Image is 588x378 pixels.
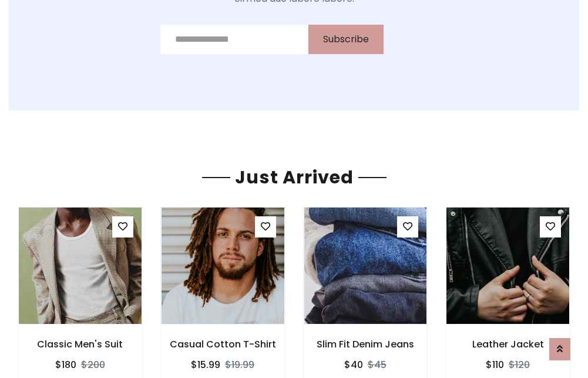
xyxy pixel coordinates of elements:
h6: Casual Cotton T-Shirt [161,339,285,350]
span: Just Arrived [230,165,358,190]
del: $19.99 [225,358,254,372]
h6: $180 [55,359,76,370]
del: $200 [81,358,105,372]
h6: $40 [344,359,363,370]
h6: $15.99 [191,359,220,370]
h6: $110 [486,359,504,370]
h6: Classic Men's Suit [18,339,142,350]
button: Subscribe [308,25,384,54]
del: $45 [368,358,387,372]
h6: Leather Jacket [446,339,570,350]
del: $120 [509,358,530,372]
h6: Slim Fit Denim Jeans [304,339,428,350]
